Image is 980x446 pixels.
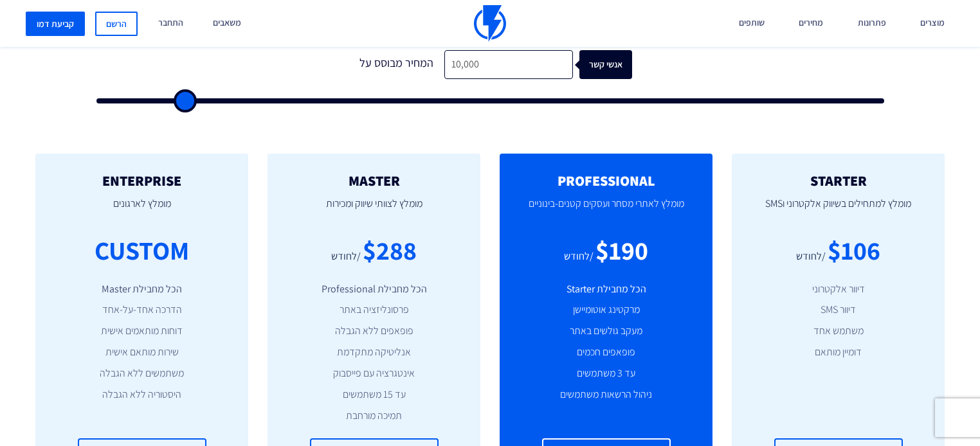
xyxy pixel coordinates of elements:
div: $106 [828,232,880,269]
h2: MASTER [287,173,461,188]
div: אנשי קשר [586,50,639,79]
li: שירות מותאם אישית [55,345,229,360]
li: הכל מחבילת Master [55,282,229,297]
div: /לחודש [331,249,361,264]
div: CUSTOM [95,232,189,269]
li: אינטגרציה עם פייסבוק [287,366,461,381]
li: ניהול הרשאות משתמשים [519,388,693,402]
li: תמיכה מורחבת [287,409,461,424]
p: מומלץ לארגונים [55,188,229,232]
li: פופאפים ללא הגבלה [287,324,461,339]
li: הכל מחבילת Professional [287,282,461,297]
div: $288 [363,232,417,269]
li: עד 15 משתמשים [287,388,461,402]
h2: STARTER [751,173,925,188]
li: הדרכה אחד-על-אחד [55,303,229,317]
div: $190 [595,232,648,269]
li: משתמש אחד [751,324,925,339]
li: דוחות מותאמים אישית [55,324,229,339]
li: מרקטינג אוטומיישן [519,303,693,317]
li: דומיין מותאם [751,345,925,360]
li: פרסונליזציה באתר [287,303,461,317]
div: המחיר מבוסס על [348,50,444,79]
li: עד 3 משתמשים [519,366,693,381]
a: הרשם [95,12,138,36]
li: דיוור SMS [751,303,925,317]
li: משתמשים ללא הגבלה [55,366,229,381]
h2: PROFESSIONAL [519,173,693,188]
p: מומלץ לאתרי מסחר ועסקים קטנים-בינוניים [519,188,693,232]
p: מומלץ לצוותי שיווק ומכירות [287,188,461,232]
a: קביעת דמו [26,12,85,36]
li: היסטוריה ללא הגבלה [55,388,229,402]
li: פופאפים חכמים [519,345,693,360]
li: הכל מחבילת Starter [519,282,693,297]
p: מומלץ למתחילים בשיווק אלקטרוני וSMS [751,188,925,232]
div: /לחודש [564,249,594,264]
div: /לחודש [796,249,826,264]
li: מעקב גולשים באתר [519,324,693,339]
li: אנליטיקה מתקדמת [287,345,461,360]
h2: ENTERPRISE [55,173,229,188]
li: דיוור אלקטרוני [751,282,925,297]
